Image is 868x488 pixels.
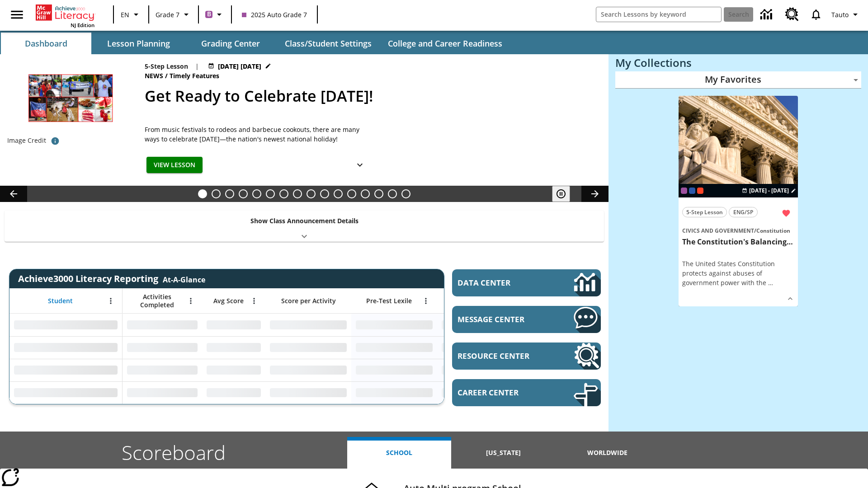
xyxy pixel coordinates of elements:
[145,84,598,108] h2: Get Ready to Celebrate Juneteenth!
[252,189,261,198] button: Slide 5 Cruise Ships: Making Waves
[754,227,756,235] span: /
[347,189,356,198] button: Slide 12 Mixed Practice: Citing Evidence
[681,188,687,194] span: Current Class
[247,294,261,308] button: Open Menu
[266,189,275,198] button: Slide 6 Private! Keep Out!
[552,186,570,202] button: Pause
[401,189,410,198] button: Slide 16 Point of View
[123,336,202,359] div: No Data,
[361,189,370,198] button: Slide 13 Pre-release lesson
[831,10,849,19] span: Tauto
[202,6,228,23] button: Boost Class color is purple. Change class color
[165,71,168,80] span: /
[225,189,234,198] button: Slide 3 Free Returns: A Gain or a Drain?
[686,207,723,217] span: 5-Step Lesson
[212,189,221,198] button: Slide 2 Back On Earth
[452,269,601,296] a: Data Center
[239,189,248,198] button: Slide 4 Time for Moon Rules?
[366,297,412,305] span: Pre-Test Lexile
[123,314,202,336] div: No Data,
[351,157,369,174] button: Show Details
[1,33,91,54] button: Dashboard
[242,10,307,19] span: 2025 Auto Grade 7
[437,381,523,404] div: No Data,
[388,189,397,198] button: Slide 15 The Constitution's Balancing Act
[121,10,129,19] span: EN
[780,2,804,27] a: Resource Center, Will open in new tab
[104,294,118,308] button: Open Menu
[4,1,30,28] button: Open side menu
[437,314,523,336] div: No Data,
[123,381,202,404] div: No Data,
[679,96,798,307] div: lesson details
[458,351,547,361] span: Resource Center
[749,187,789,195] span: [DATE] - [DATE]
[36,4,94,22] a: Home
[146,157,203,174] button: View Lesson
[145,61,188,71] p: 5-Step Lesson
[458,387,547,398] span: Career Center
[768,278,773,287] span: …
[581,186,609,202] button: Lesson carousel, Next
[36,3,94,28] div: Home
[307,189,316,198] button: Slide 9 Attack of the Terrifying Tomatoes
[828,6,864,23] button: Profile/Settings
[334,189,343,198] button: Slide 11 The Invasion of the Free CD
[437,359,523,381] div: No Data,
[202,381,265,404] div: No Data,
[123,359,202,381] div: No Data,
[556,437,660,469] button: Worldwide
[682,227,754,235] span: Civics and Government
[783,292,797,305] button: Show Details
[682,207,727,217] button: 5-Step Lesson
[347,437,451,469] button: School
[682,237,794,247] h3: The Constitution's Balancing Act
[733,207,753,217] span: ENG/SP
[596,7,721,22] input: search field
[281,297,336,305] span: Score per Activity
[195,61,199,71] span: |
[202,336,265,359] div: No Data,
[18,272,205,285] span: Achieve3000 Literacy Reporting
[552,186,579,202] div: Pause
[437,336,523,359] div: No Data,
[419,294,433,308] button: Open Menu
[117,6,146,23] button: Language: EN, Select a language
[293,189,302,198] button: Slide 8 Solar Power to the People
[804,3,828,26] a: Notifications
[145,125,371,144] div: From music festivals to rodeos and barbecue cookouts, there are many ways to celebrate [DATE]—the...
[682,225,794,235] span: Topic: Civics and Government/Constitution
[697,188,703,194] div: Test 1
[755,2,780,27] a: Data Center
[778,205,794,221] button: Remove from Favorites
[218,61,261,71] span: [DATE] [DATE]
[250,216,359,225] p: Show Class Announcement Details
[198,189,207,198] button: Slide 1 Get Ready to Celebrate Juneteenth!
[689,188,695,194] div: OL 2025 Auto Grade 8
[320,189,329,198] button: Slide 10 Fashion Forward in Ancient Rome
[206,61,273,71] button: Jul 17 - Jun 30 Choose Dates
[458,277,543,288] span: Data Center
[615,56,861,69] h3: My Collections
[202,314,265,336] div: No Data,
[152,6,195,23] button: Grade: Grade 7, Select a grade
[46,133,64,149] button: Image credit: Top, left to right: Aaron of L.A. Photography/Shutterstock; Aaron of L.A. Photograp...
[207,9,211,20] span: B
[7,61,134,133] img: Photos of red foods and of people celebrating Juneteenth at parades, Opal's Walk, and at a rodeo.
[127,293,187,309] span: Activities Completed
[452,343,601,370] a: Resource Center, Will open in new tab
[451,437,555,469] button: [US_STATE]
[163,273,205,285] div: At-A-Glance
[71,22,94,28] span: NJ Edition
[5,211,604,242] div: Show Class Announcement Details
[185,33,276,54] button: Grading Center
[381,33,509,54] button: College and Career Readiness
[145,71,165,81] span: News
[740,187,798,195] button: Aug 24 - Aug 24 Choose Dates
[374,189,383,198] button: Slide 14 Career Lesson
[278,33,379,54] button: Class/Student Settings
[729,207,758,217] button: ENG/SP
[213,297,244,305] span: Avg Score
